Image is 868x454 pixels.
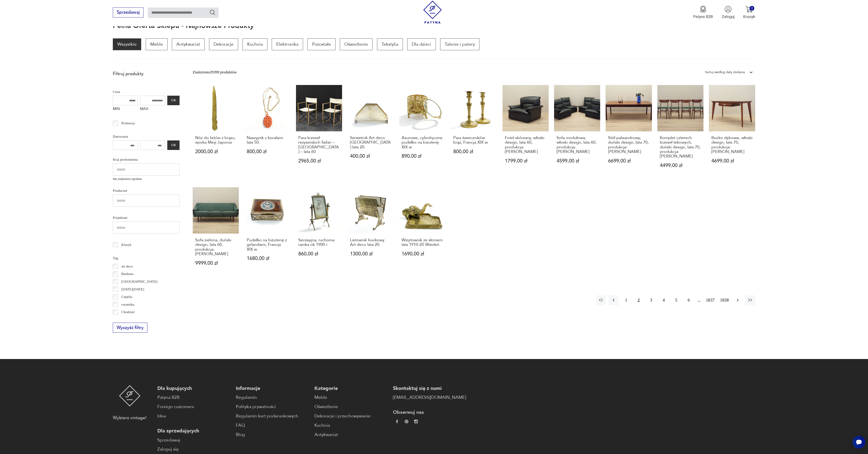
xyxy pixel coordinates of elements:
[722,6,735,19] button: Zaloguj
[140,105,165,114] label: MAX
[113,22,254,30] h1: Pełna oferta sklepu - najnowsze produkty
[193,69,237,75] div: Znaleziono 29399 produktów
[393,409,466,416] p: Obserwuj nas
[399,85,445,179] a: Ażurowe, cylindryczne pudełko na biżuterię XIX wAżurowe, cylindryczne pudełko na biżuterię XIX w8...
[113,157,180,162] p: Kraj pochodzenia
[421,1,444,24] img: Patyna - sklep z meblami i dekoracjami vintage
[113,71,180,77] p: Filtruj produkty
[705,295,716,305] button: 1837
[671,295,681,305] button: 5
[853,436,865,449] iframe: Smartsupp widget button
[350,154,391,159] p: 400,00 zł
[121,302,134,307] p: ceramika
[247,136,288,145] h3: Naszyjnik z koralami lata 50.
[119,385,141,407] img: Patyna - sklep z meblami i dekoracjami vintage
[146,38,168,50] a: Meble
[121,309,135,315] p: Chodzież
[113,323,147,333] button: Wyczyść filtry
[157,428,230,434] p: Dla sprzedających
[402,238,443,247] h3: Wizytownik ze słoniem lata 1910-20 Wiedeń
[167,140,180,150] button: OK
[209,38,238,50] a: Dekoracje
[236,385,309,392] p: Informacje
[348,85,394,179] a: Serwetnik Art deco Warszawa lata 20.Serwetnik Art deco [GEOGRAPHIC_DATA] lata 20.400,00 zł
[113,255,180,261] p: Tag
[236,432,309,438] a: Blog
[350,238,391,247] h3: Listownik biurkowy Art deco lata 20.
[298,238,340,247] h3: Secesyjna, ruchoma ramka ok 1900 r
[236,413,309,419] a: Regulamin kart podarunkowych
[399,187,445,276] a: Wizytownik ze słoniem lata 1910-20 WiedeńWizytownik ze słoniem lata 1910-20 Wiedeń1690,00 zł
[314,394,387,401] a: Meble
[557,159,598,163] p: 4599,00 zł
[711,159,753,163] p: 4699,00 zł
[236,404,309,410] a: Polityka prywatności
[711,136,753,154] h3: Biurko dębowe, włoski design, lata 70, produkcja: [PERSON_NAME]
[236,394,309,401] a: Regulamin
[121,294,132,300] p: Cepelia
[348,187,394,276] a: Listownik biurkowy Art deco lata 20.Listownik biurkowy Art deco lata 20.1300,00 zł
[298,136,340,154] h3: Para krzeseł reżyserskich Safari – [GEOGRAPHIC_DATA] – lata 60
[340,38,372,50] a: Oświetlenie
[113,11,143,15] a: Sprzedawaj
[505,159,546,163] p: 1799,00 zł
[247,238,288,252] h3: Pudełko na biżuterię z girlandami, Francja XIX w
[722,14,735,19] p: Zaloguj
[167,96,180,105] button: OK
[113,188,180,194] p: Producent
[719,295,730,305] button: 1838
[242,38,267,50] a: Kuchnia
[700,6,707,13] img: Ikona medalu
[121,279,158,284] p: [GEOGRAPHIC_DATA]
[407,38,436,50] a: Dla dzieci
[709,85,755,179] a: Biurko dębowe, włoski design, lata 70, produkcja: WłochyBiurko dębowe, włoski design, lata 70, pr...
[608,159,649,163] p: 6699,00 zł
[195,149,237,154] p: 2000,00 zł
[314,432,387,438] a: Antykwariat
[244,85,290,179] a: Naszyjnik z koralami lata 50.Naszyjnik z koralami lata 50.800,00 zł
[659,295,668,305] button: 4
[298,252,340,256] p: 860,00 zł
[606,85,652,179] a: Stół palisandrowy, duński design, lata 70, produkcja: DaniaStół palisandrowy, duński design, lata...
[621,295,631,305] button: 1
[298,159,340,163] p: 2965,00 zł
[157,404,230,410] a: Foreign customers
[377,38,403,50] a: Tekstylia
[307,38,335,50] p: Pozostałe
[350,136,391,150] h3: Serwetnik Art deco [GEOGRAPHIC_DATA] lata 20.
[684,295,694,305] button: 6
[395,420,399,423] img: da9060093f698e4c3cedc1453eec5031.webp
[113,38,141,50] a: Wszystkie
[634,295,644,305] button: 2
[121,271,134,277] p: Bauhaus
[113,177,180,181] p: Nie znaleziono wyników
[660,136,701,159] h3: Komplet czterech krzeseł tekowych, duński design, lata 70, produkcja: [PERSON_NAME]
[451,85,497,179] a: Para świeczników brąz, Francja XIX w.Para świeczników brąz, Francja XIX w.800,00 zł
[247,256,288,261] p: 1680,00 zł
[314,413,387,419] a: Dekoracje i przechowywanie
[660,163,701,168] p: 4499,00 zł
[393,385,466,392] p: Skontaktuj się z nami
[693,6,713,19] a: Ikona medaluPatyna B2B
[157,437,230,444] a: Sprzedawaj
[693,14,713,19] p: Patyna B2B
[195,238,237,257] h3: Sofa zielona, duński design, lata 60, produkcja: [PERSON_NAME]
[453,136,495,145] h3: Para świeczników brąz, Francja XIX w.
[209,9,216,16] button: Szukaj
[113,134,180,140] p: Datowanie
[402,154,443,159] p: 890,00 zł
[402,136,443,150] h3: Ażurowe, cylindryczne pudełko na biżuterię XIX w
[743,6,755,19] button: 0Koszyk
[750,6,754,11] div: 0
[121,242,131,248] p: Klasyk
[393,394,466,401] a: [EMAIL_ADDRESS][DOMAIN_NAME]
[193,85,239,179] a: Nóż do listów z brązu, epoka Meiji JaponiaNóż do listów z brązu, epoka Meiji Japonia2000,00 zł
[402,252,443,256] p: 1690,00 zł
[113,215,180,221] p: Projektant
[157,413,230,419] a: Idea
